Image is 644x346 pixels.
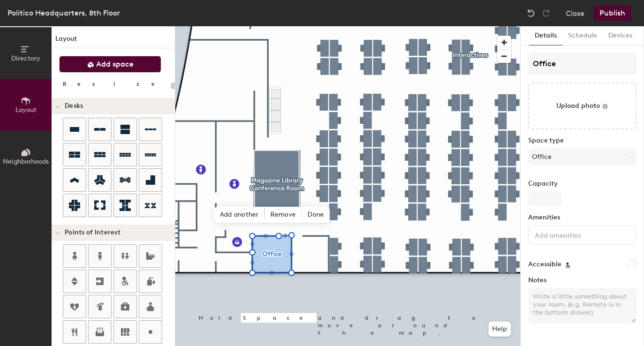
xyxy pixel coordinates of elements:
[214,207,265,223] span: Add another
[526,8,536,18] img: Undo
[533,229,617,240] input: Add amenities
[15,106,37,114] span: Layout
[488,322,511,337] button: Help
[63,80,166,88] div: Resize
[7,7,120,19] div: Politico Headquarters, 8th Floor
[528,277,637,284] label: Notes
[562,26,603,45] button: Schedule
[594,6,631,21] button: Publish
[528,261,562,268] label: Accessible
[302,207,329,223] span: Done
[59,56,161,73] button: Add space
[529,26,562,45] button: Details
[603,26,638,45] button: Devices
[528,148,637,165] button: Office
[541,8,551,18] img: Redo
[3,158,49,165] span: Neighborhoods
[528,137,637,144] label: Space type
[528,214,637,221] label: Amenities
[566,6,584,21] button: Close
[528,83,637,129] button: Upload photo
[52,34,175,48] h1: Layout
[265,207,302,223] span: Remove
[96,60,134,69] span: Add space
[65,229,120,236] span: Points of Interest
[528,180,637,188] label: Capacity
[65,102,83,110] span: Desks
[11,54,40,62] span: Directory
